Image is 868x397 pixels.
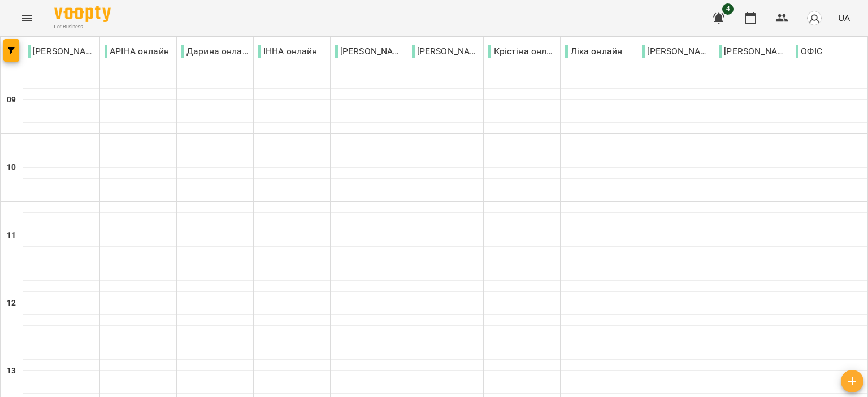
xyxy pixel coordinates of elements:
[7,162,16,174] h6: 10
[841,370,863,392] button: Створити урок
[335,45,402,58] p: [PERSON_NAME]
[7,229,16,242] h6: 11
[14,5,41,32] button: Menu
[838,12,850,24] span: UA
[54,23,111,30] span: For Business
[7,297,16,309] h6: 12
[7,94,16,106] h6: 09
[642,45,709,58] p: [PERSON_NAME]
[796,45,822,58] p: ОФІС
[54,6,111,22] img: Voopty Logo
[412,45,479,58] p: [PERSON_NAME]
[722,3,734,15] span: 4
[565,45,622,58] p: Ліка онлайн
[28,45,95,58] p: [PERSON_NAME]
[488,45,555,58] p: Крістіна онлайн
[806,10,822,26] img: avatar_s.png
[105,45,169,58] p: АРІНА онлайн
[719,45,786,58] p: [PERSON_NAME]
[834,7,854,28] button: UA
[7,365,16,377] h6: 13
[181,45,249,58] p: Дарина онлайн
[258,45,318,58] p: ІННА онлайн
